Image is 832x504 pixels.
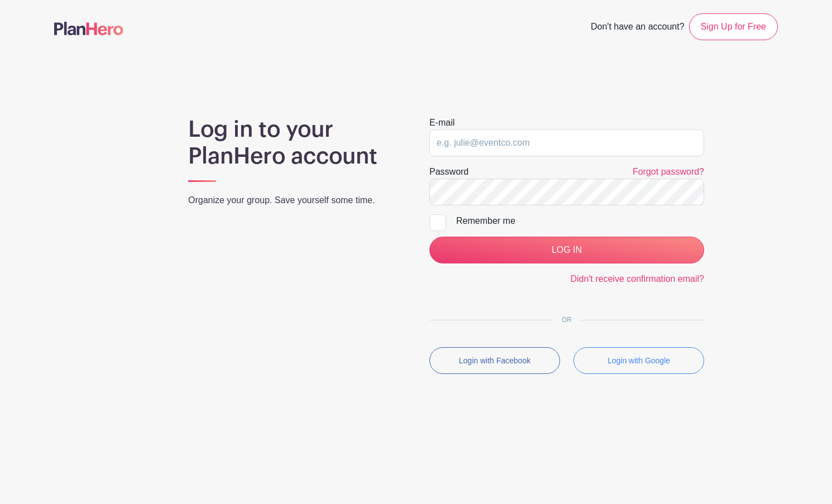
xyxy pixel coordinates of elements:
[459,356,530,365] small: Login with Facebook
[429,129,704,156] input: e.g. julie@eventco.com
[633,167,704,176] a: Forgot password?
[573,347,704,374] button: Login with Google
[429,347,560,374] button: Login with Facebook
[54,22,123,35] img: logo-507f7623f17ff9eddc593b1ce0a138ce2505c220e1c5a4e2b4648c50719b7d32.svg
[429,165,468,179] label: Password
[689,13,778,40] a: Sign Up for Free
[608,356,670,365] small: Login with Google
[188,116,403,170] h1: Log in to your PlanHero account
[570,274,704,284] a: Didn't receive confirmation email?
[429,237,704,263] input: LOG IN
[553,316,581,324] span: OR
[456,214,704,228] div: Remember me
[188,194,403,207] p: Organize your group. Save yourself some time.
[429,116,455,129] label: E-mail
[591,16,685,40] span: Don't have an account?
